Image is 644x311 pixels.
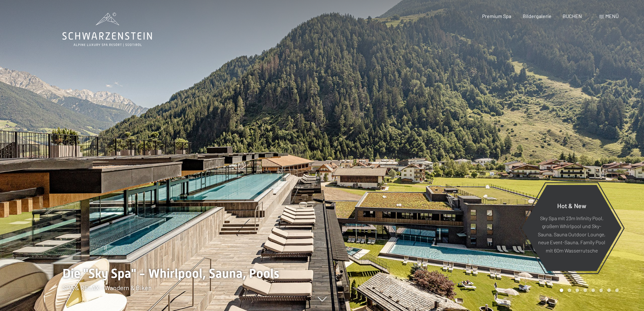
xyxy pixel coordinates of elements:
div: Carousel Page 6 [599,289,603,292]
p: Sky Spa mit 23m Infinity Pool, großem Whirlpool und Sky-Sauna, Sauna Outdoor Lounge, neue Event-S... [537,214,606,254]
div: Carousel Page 5 [591,289,595,292]
a: Bildergalerie [523,13,552,19]
div: Carousel Page 8 [615,289,619,292]
div: Carousel Page 2 [568,289,571,292]
span: Hot & New [557,202,586,209]
div: Carousel Page 7 [607,289,611,292]
a: BUCHEN [563,13,582,19]
div: Carousel Pagination [558,289,619,292]
span: Menü [605,13,619,19]
div: Carousel Page 3 [576,289,579,292]
div: Carousel Page 1 (Current Slide) [560,289,563,292]
a: Premium Spa [482,13,511,19]
div: Carousel Page 4 [583,289,587,292]
a: Hot & New Sky Spa mit 23m Infinity Pool, großem Whirlpool und Sky-Sauna, Sauna Outdoor Lounge, ne... [521,184,622,271]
